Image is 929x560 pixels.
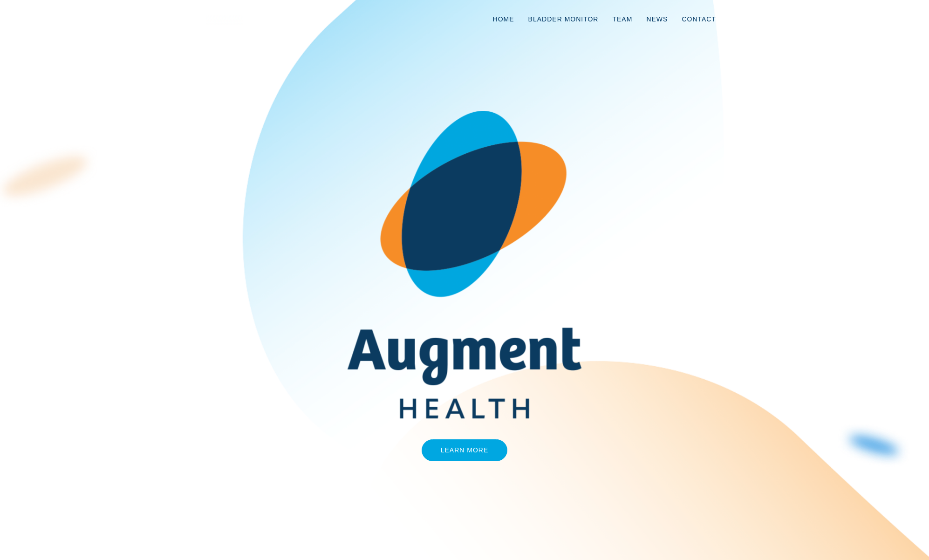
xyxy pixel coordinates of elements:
[486,4,521,34] a: Home
[521,4,606,34] a: Bladder Monitor
[605,4,639,34] a: Team
[206,15,243,25] img: logo
[341,111,588,419] img: AugmentHealth_FullColor_Transparent.png
[639,4,675,34] a: News
[675,4,723,34] a: Contact
[422,439,508,461] a: Learn More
